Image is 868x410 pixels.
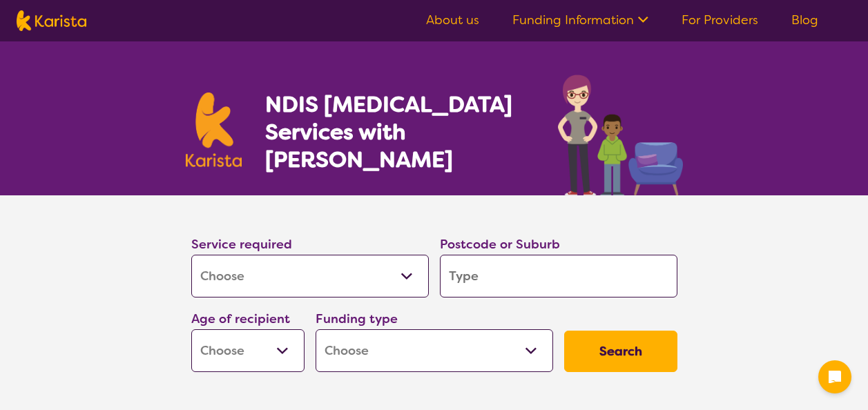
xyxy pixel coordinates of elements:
[316,311,398,327] label: Funding type
[682,12,758,28] a: For Providers
[426,12,479,28] a: About us
[564,331,677,372] button: Search
[440,236,560,253] label: Postcode or Suburb
[440,255,677,297] input: Type
[512,12,648,28] a: Funding Information
[191,311,290,327] label: Age of recipient
[791,12,818,28] a: Blog
[558,75,683,195] img: occupational-therapy
[17,10,86,31] img: Karista logo
[186,92,242,167] img: Karista logo
[265,90,534,173] h1: NDIS [MEDICAL_DATA] Services with [PERSON_NAME]
[191,236,292,253] label: Service required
